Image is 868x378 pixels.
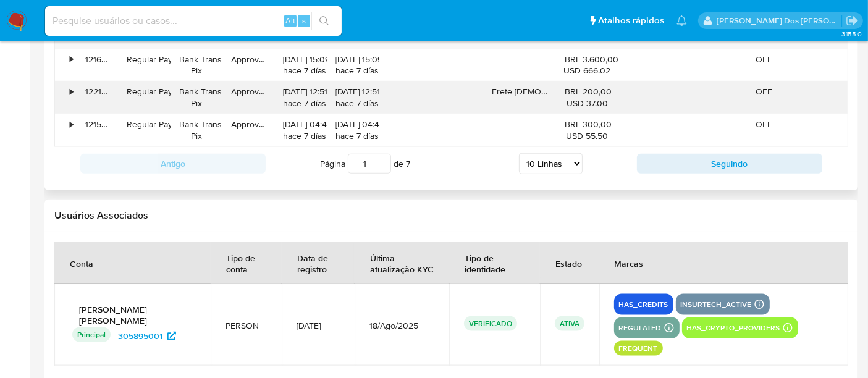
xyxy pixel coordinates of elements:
[45,13,342,29] input: Pesquise usuários ou casos...
[302,15,306,27] span: s
[717,15,842,27] p: renato.lopes@mercadopago.com.br
[54,209,848,222] h2: Usuários Associados
[598,14,664,27] span: Atalhos rápidos
[311,12,337,30] button: search-icon
[285,15,295,27] span: Alt
[676,15,687,26] a: Notificações
[846,14,859,27] a: Sair
[841,29,862,39] span: 3.155.0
